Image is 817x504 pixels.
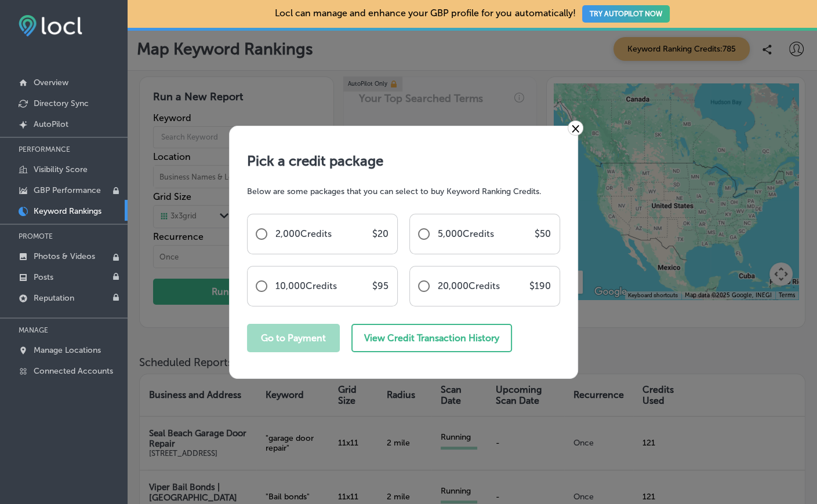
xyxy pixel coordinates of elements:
[247,324,340,352] button: Go to Payment
[34,206,101,216] p: Keyword Rankings
[529,280,551,291] p: $ 190
[535,228,551,239] p: $ 50
[438,228,494,239] p: 5,000 Credits
[34,185,101,195] p: GBP Performance
[34,272,53,282] p: Posts
[34,293,74,303] p: Reputation
[438,280,500,291] p: 20,000 Credits
[34,98,89,108] p: Directory Sync
[34,119,68,129] p: AutoPilot
[372,228,388,239] p: $ 20
[582,5,670,23] button: TRY AUTOPILOT NOW
[247,152,560,169] h1: Pick a credit package
[34,251,95,261] p: Photos & Videos
[275,280,337,291] p: 10,000 Credits
[34,345,101,355] p: Manage Locations
[372,280,388,291] p: $ 95
[351,324,512,352] button: View Credit Transaction History
[34,366,113,376] p: Connected Accounts
[34,165,88,174] p: Visibility Score
[34,78,68,87] p: Overview
[19,15,82,36] img: fda3e92497d09a02dc62c9cd864e3231.png
[247,187,560,196] p: Below are some packages that you can select to buy Keyword Ranking Credits.
[568,120,583,136] a: ×
[275,228,332,239] p: 2,000 Credits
